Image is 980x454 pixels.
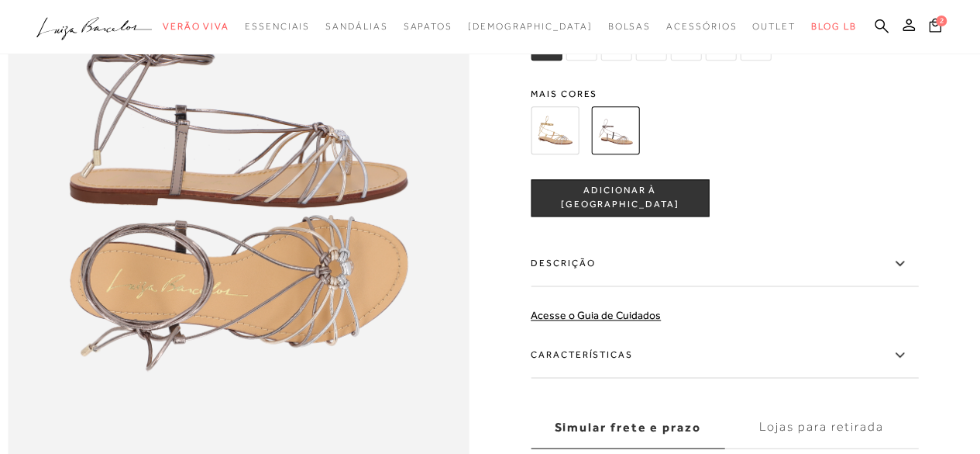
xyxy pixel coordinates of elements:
span: Sandálias [325,21,387,32]
label: Características [531,333,918,378]
img: SANDÁLIA GLADIADORA METALIZADA PRATA, DOURADO E CHUMBO [591,106,639,154]
label: Descrição [531,241,918,286]
span: ADICIONAR À [GEOGRAPHIC_DATA] [531,185,708,212]
img: tab_keywords_by_traffic_grey.svg [168,90,181,102]
div: v 4.0.25 [43,25,76,37]
a: BLOG LB [811,12,856,41]
span: BLOG LB [811,21,856,32]
span: Acessórios [666,21,737,32]
span: Outlet [752,21,796,32]
div: Domínio [82,92,119,102]
img: SANDÁLIA GLADIADORA METALIZADA DOURADA, OURO E PRATA [531,106,579,154]
a: categoryNavScreenReaderText [607,12,651,41]
span: Sapatos [403,21,452,32]
span: Mais cores [531,89,918,99]
div: Palavras-chave [185,92,245,102]
a: categoryNavScreenReaderText [163,12,229,41]
a: noSubCategoriesText [468,12,593,41]
button: 2 [924,17,946,38]
a: categoryNavScreenReaderText [666,12,737,41]
a: categoryNavScreenReaderText [325,12,387,41]
span: Bolsas [607,21,651,32]
a: categoryNavScreenReaderText [752,12,796,41]
span: [DEMOGRAPHIC_DATA] [468,21,593,32]
span: Verão Viva [163,21,229,32]
a: Acesse o Guia de Cuidados [531,309,661,321]
img: website_grey.svg [25,40,37,53]
label: Simular frete e prazo [531,407,724,449]
span: Essenciais [245,21,310,32]
a: categoryNavScreenReaderText [403,12,452,41]
img: logo_orange.svg [25,25,37,37]
img: tab_domain_overview_orange.svg [65,90,77,102]
a: categoryNavScreenReaderText [245,12,310,41]
button: ADICIONAR À [GEOGRAPHIC_DATA] [531,179,709,217]
span: 2 [936,16,947,26]
label: Lojas para retirada [724,407,918,449]
div: [PERSON_NAME]: [DOMAIN_NAME] [40,40,222,53]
